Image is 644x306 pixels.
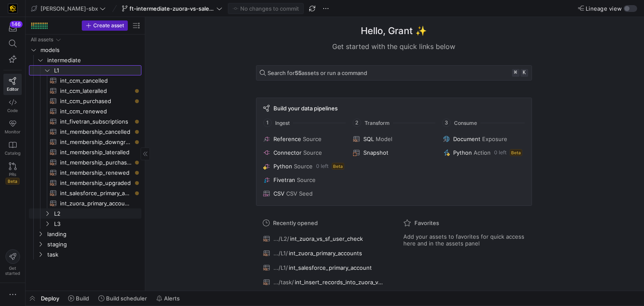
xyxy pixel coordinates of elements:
[351,147,436,158] button: Snapshot
[47,250,140,260] span: task
[29,45,141,55] div: Press SPACE to select this row.
[6,178,20,185] span: Beta
[60,117,132,127] span: int_fivetran_subscriptions​​​​​​​​​​
[273,136,301,142] span: Reference
[29,249,141,260] div: Press SPACE to select this row.
[29,198,141,208] div: Press SPACE to select this row.
[256,41,532,52] div: Get started with the quick links below
[29,178,141,188] a: int_membership_upgraded​​​​​​​​​​
[414,219,439,226] span: Favorites
[262,161,346,171] button: PythonSource0 leftBeta
[60,168,132,178] span: int_membership_renewed​​​​​​​​​​
[10,21,23,28] div: 146
[3,74,22,95] a: Editor
[29,198,141,208] a: int_zuora_primary_accounts​​​​​​​​​​
[262,188,346,199] button: CSVCSV Seed
[351,134,436,144] button: SQLModel
[262,134,346,144] button: ReferenceSource
[29,219,141,229] div: Press SPACE to select this row.
[361,24,427,38] h1: Hello, Grant ✨
[332,163,344,170] span: Beta
[60,86,132,96] span: int_ccm_lateralled​​​​​​​​​​
[120,3,224,14] button: ft-intermediate-zuora-vs-salesforce-08052025
[29,229,141,239] div: Press SPACE to select this row.
[262,175,346,185] button: FivetranSource
[3,246,22,279] button: Getstarted
[29,157,141,167] a: int_membership_purchased​​​​​​​​​​
[54,209,140,219] span: L2
[29,3,108,14] button: [PERSON_NAME]-sbx
[29,147,141,157] a: int_membership_lateralled​​​​​​​​​​
[273,264,288,271] span: .../L1/
[376,136,392,142] span: Model
[31,37,53,43] div: All assets
[482,136,507,142] span: Exposure
[512,69,520,77] kbd: ⌘
[64,291,93,306] button: Build
[494,150,506,156] span: 0 left
[289,250,362,257] span: int_zuora_primary_accounts
[47,229,140,239] span: landing
[303,136,322,142] span: Source
[3,1,22,16] a: https://storage.googleapis.com/y42-prod-data-exchange/images/uAsz27BndGEK0hZWDFeOjoxA7jCwgK9jE472...
[261,262,386,273] button: .../L1/int_salesforce_primary_account
[60,158,132,167] span: int_membership_purchased​​​​​​​​​​
[29,75,141,86] a: int_ccm_cancelled​​​​​​​​​​
[47,55,140,65] span: intermediate
[303,149,322,156] span: Source
[29,157,141,167] div: Press SPACE to select this row.
[29,75,141,86] div: Press SPACE to select this row.
[29,96,141,106] div: Press SPACE to select this row.
[3,159,22,188] a: PRsBeta
[164,295,180,302] span: Alerts
[5,129,20,134] span: Monitor
[5,266,20,276] span: Get started
[41,295,59,302] span: Deploy
[273,235,289,242] span: .../L2/
[47,240,140,249] span: staging
[29,178,141,188] div: Press SPACE to select this row.
[453,136,480,142] span: Document
[60,199,132,208] span: int_zuora_primary_accounts​​​​​​​​​​
[29,116,141,127] div: Press SPACE to select this row.
[60,127,132,137] span: int_membership_cancelled​​​​​​​​​​
[262,147,346,158] button: ConnectorSource
[3,116,22,138] a: Monitor
[7,87,19,92] span: Editor
[273,250,288,257] span: .../L1/
[29,208,141,219] div: Press SPACE to select this row.
[273,163,292,170] span: Python
[261,248,386,259] button: .../L1/int_zuora_primary_accounts
[29,239,141,249] div: Press SPACE to select this row.
[29,96,141,106] a: int_ccm_purchased​​​​​​​​​​
[40,45,140,55] span: models
[29,137,141,147] div: Press SPACE to select this row.
[363,136,374,142] span: SQL
[295,279,384,286] span: int_insert_records_into_zuora_vs_salesforce
[29,127,141,137] a: int_membership_cancelled​​​​​​​​​​
[29,188,141,198] div: Press SPACE to select this row.
[40,5,98,12] span: [PERSON_NAME]-sbx
[295,69,302,76] strong: 55
[29,147,141,157] div: Press SPACE to select this row.
[5,150,20,156] span: Catalog
[29,86,141,96] div: Press SPACE to select this row.
[290,235,363,242] span: int_zuora_vs_sf_user_check
[289,264,372,271] span: int_salesforce_primary_account
[29,167,141,178] a: int_membership_renewed​​​​​​​​​​
[29,106,141,116] div: Press SPACE to select this row.
[3,138,22,159] a: Catalog
[403,233,525,247] span: Add your assets to favorites for quick access here and in the assets panel
[60,147,132,157] span: int_membership_lateralled​​​​​​​​​​
[273,219,318,226] span: Recently opened
[60,178,132,188] span: int_membership_upgraded​​​​​​​​​​
[7,108,18,113] span: Code
[152,291,184,306] button: Alerts
[453,149,472,156] span: Python
[54,66,140,75] span: L1
[29,86,141,96] a: int_ccm_lateralled​​​​​​​​​​
[316,163,328,169] span: 0 left
[54,219,140,229] span: L3
[60,107,132,116] span: int_ccm_renewed​​​​​​​​​​
[256,65,532,81] button: Search for55assets or run a command⌘k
